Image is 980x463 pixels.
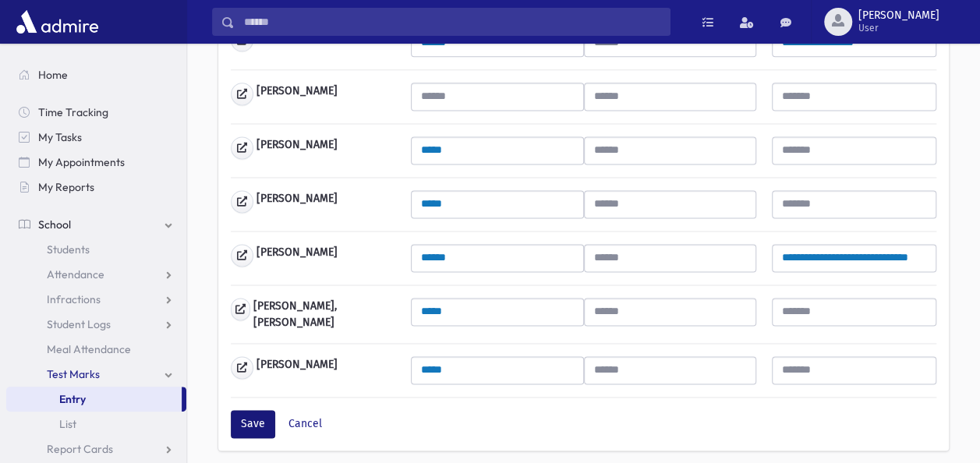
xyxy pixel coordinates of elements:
[231,410,275,438] button: Save
[6,412,186,436] a: List
[47,267,104,281] span: Attendance
[256,244,338,267] b: [PERSON_NAME]
[38,130,82,144] span: My Tasks
[6,237,186,262] a: Students
[38,155,125,169] span: My Appointments
[235,8,670,36] input: Search
[38,180,94,194] span: My Reports
[6,212,186,237] a: School
[256,136,338,159] b: [PERSON_NAME]
[6,262,186,287] a: Attendance
[6,125,186,150] a: My Tasks
[253,298,395,330] b: [PERSON_NAME], [PERSON_NAME]
[47,242,90,256] span: Students
[47,342,131,356] span: Meal Attendance
[256,356,338,379] b: [PERSON_NAME]
[38,68,68,82] span: Home
[6,150,186,175] a: My Appointments
[6,387,182,412] a: Entry
[47,317,111,331] span: Student Logs
[6,337,186,362] a: Meal Attendance
[59,417,76,431] span: List
[47,367,100,381] span: Test Marks
[6,62,186,87] a: Home
[59,392,86,406] span: Entry
[256,190,338,213] b: [PERSON_NAME]
[288,417,322,430] a: Cancel
[38,105,108,119] span: Time Tracking
[6,362,186,387] a: Test Marks
[47,292,101,306] span: Infractions
[12,6,102,37] img: AdmirePro
[6,287,186,312] a: Infractions
[6,312,186,337] a: Student Logs
[858,9,939,22] span: [PERSON_NAME]
[6,100,186,125] a: Time Tracking
[38,217,71,231] span: School
[858,22,939,34] span: User
[47,442,113,456] span: Report Cards
[256,83,338,105] b: [PERSON_NAME]
[6,436,186,461] a: Report Cards
[6,175,186,200] a: My Reports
